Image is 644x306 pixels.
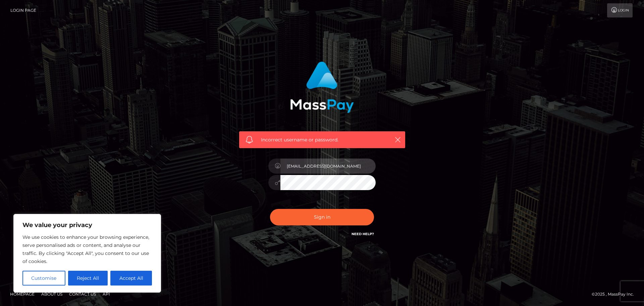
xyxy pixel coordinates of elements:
[39,289,65,299] a: About Us
[261,136,383,143] span: Incorrect username or password.
[270,209,374,225] button: Sign in
[68,271,108,286] button: Reject All
[22,233,152,265] p: We use cookies to enhance your browsing experience, serve personalised ads or content, and analys...
[100,289,113,299] a: API
[592,291,639,298] div: © 2025 , MassPay Inc.
[66,289,99,299] a: Contact Us
[22,271,65,286] button: Customise
[607,3,633,17] a: Login
[280,159,376,174] input: Username...
[13,214,161,293] div: We value your privacy
[290,61,354,113] img: MassPay Login
[22,221,152,229] p: We value your privacy
[352,232,374,236] a: Need Help?
[7,289,37,299] a: Homepage
[110,271,152,286] button: Accept All
[10,3,36,17] a: Login Page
